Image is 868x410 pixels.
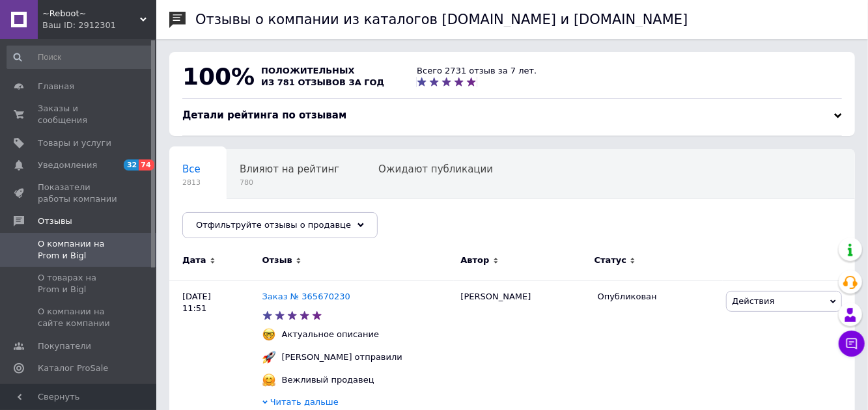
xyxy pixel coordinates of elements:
[262,292,350,301] a: Заказ № 365670230
[182,109,842,122] div: Детали рейтинга по отзывам
[38,137,111,149] span: Товары и услуги
[240,163,339,175] span: Влияют на рейтинг
[42,20,156,31] div: Ваш ID: 2912301
[460,254,489,266] span: Автор
[182,178,201,187] span: 2813
[261,77,384,87] span: из 781 отзывов за год
[38,81,74,92] span: Главная
[732,296,774,306] span: Действия
[262,374,275,387] img: :hugging_face:
[279,351,406,363] div: [PERSON_NAME] отправили
[7,46,154,69] input: Поиск
[182,163,201,175] span: Все
[417,65,537,77] div: Всего 2731 отзыв за 7 лет.
[38,238,120,262] span: О компании на Prom и Bigl
[195,12,688,27] h1: Отзывы о компании из каталогов [DOMAIN_NAME] и [DOMAIN_NAME]
[124,159,139,171] span: 32
[169,199,350,249] div: Опубликованы без комментария
[378,163,493,175] span: Ожидают публикации
[182,213,324,225] span: Опубликованы без комме...
[262,328,275,341] img: :nerd_face:
[261,66,354,75] span: положительных
[182,63,255,90] span: 100%
[196,220,351,230] span: Отфильтруйте отзывы о продавце
[42,8,140,20] span: ~Reboot~
[182,254,206,266] span: Дата
[38,103,120,126] span: Заказы и сообщения
[279,329,383,340] div: Актуальное описание
[279,374,378,386] div: Вежливый продавец
[839,331,865,357] button: Чат с покупателем
[38,272,120,295] span: О товарах на Prom и Bigl
[182,109,346,121] span: Детали рейтинга по отзывам
[38,159,97,171] span: Уведомления
[38,362,108,374] span: Каталог ProSale
[38,182,120,205] span: Показатели работы компании
[270,397,339,407] span: Читать дальше
[262,254,292,266] span: Отзыв
[598,291,717,303] div: Опубликован
[595,254,627,266] span: Статус
[240,178,339,187] span: 780
[38,215,72,227] span: Отзывы
[38,340,91,352] span: Покупатели
[139,159,154,171] span: 74
[38,306,120,329] span: О компании на сайте компании
[262,351,275,364] img: :rocket:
